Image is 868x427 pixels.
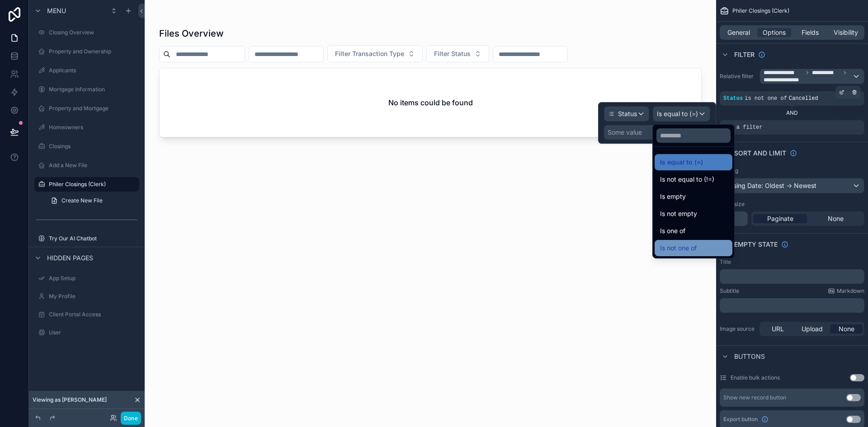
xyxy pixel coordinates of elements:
a: Applicants [34,63,139,78]
label: User [49,329,137,336]
span: Viewing as [PERSON_NAME] [33,396,107,404]
a: Client Portal Access [34,307,139,322]
span: Cancelled [789,95,818,102]
span: Is not equal to (!=) [660,174,714,185]
label: Applicants [49,67,137,74]
span: None [828,214,844,223]
label: Property and Ownership [49,48,137,55]
span: Is not empty [660,208,697,219]
span: Menu [47,6,66,15]
label: Homeowners [49,124,137,131]
a: Philer Closings (Clerk) [34,177,139,192]
span: Fields [802,28,819,37]
div: Closing Date: Oldest -> Newest [720,178,864,193]
label: Closings [49,143,137,150]
button: Select Button [426,45,489,62]
div: scrollable content [720,298,864,313]
span: Empty state [734,240,778,249]
span: Filter [734,50,755,59]
div: Show new record button [723,394,786,401]
label: Add a New File [49,162,137,169]
span: Filter Status [434,49,471,58]
a: Add a New File [34,158,139,173]
a: Property and Ownership [34,44,139,59]
label: Closing Overview [49,29,137,36]
a: User [34,325,139,340]
span: Create New File [61,197,103,204]
a: Mortgage Information [34,82,139,97]
a: Homeowners [34,120,139,135]
a: My Profile [34,289,139,304]
span: Filter Transaction Type [335,49,404,58]
a: Create New File [45,193,139,208]
a: Closings [34,139,139,154]
span: Is one of [660,225,685,236]
a: Closing Overview [34,25,139,40]
h2: No items could be found [388,97,473,108]
label: Philer Closings (Clerk) [49,181,134,188]
button: Select Button [327,45,423,62]
button: Done [121,412,141,425]
span: Visibility [834,28,858,37]
span: Is not one of [660,243,697,253]
label: My Profile [49,293,137,300]
span: Philer Closings (Clerk) [732,7,789,14]
span: Hidden pages [47,253,93,263]
span: URL [772,324,784,333]
label: Image source [720,325,756,333]
a: Property and Mortgage [34,101,139,116]
span: Markdown [837,287,864,295]
label: Property and Mortgage [49,105,137,112]
label: Try Our AI Chatbot [49,235,137,242]
div: scrollable content [720,269,864,284]
span: Add a filter [723,124,762,131]
span: Options [763,28,786,37]
label: Enable bulk actions [731,374,780,381]
h1: Files Overview [159,27,224,40]
span: Buttons [734,352,765,361]
span: Sort And Limit [734,149,786,158]
span: Paginate [767,214,793,223]
span: None [839,324,854,333]
button: Closing Date: Oldest -> Newest [720,178,864,193]
label: App Setup [49,275,137,282]
span: General [727,28,750,37]
label: Mortgage Information [49,86,137,93]
label: Subtitle [720,287,739,295]
label: Title [720,258,731,266]
span: is not one of [745,95,787,102]
a: Markdown [828,287,864,295]
span: Upload [802,324,823,333]
label: Relative filter [720,73,756,80]
label: Client Portal Access [49,311,137,318]
a: App Setup [34,271,139,286]
span: Is empty [660,191,686,202]
a: Try Our AI Chatbot [34,231,139,246]
span: Is equal to (=) [660,157,703,168]
div: AND [720,109,864,117]
span: Status [723,95,743,102]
